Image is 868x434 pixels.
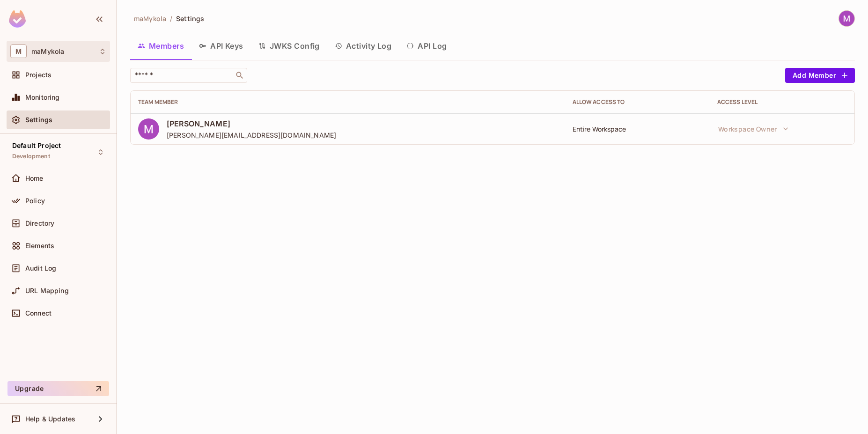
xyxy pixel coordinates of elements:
[25,415,75,423] span: Help & Updates
[25,220,54,227] span: Directory
[134,14,166,23] span: maMykola
[7,381,109,396] button: Upgrade
[31,48,64,55] span: Workspace: maMykola
[25,116,52,124] span: Settings
[25,287,69,294] span: URL Mapping
[839,11,854,26] img: Mykola Martynov
[399,34,454,58] button: API Log
[573,125,702,133] div: Entire Workspace
[714,119,793,138] button: Workspace Owner
[176,14,204,23] span: Settings
[25,71,51,79] span: Projects
[327,34,399,58] button: Activity Log
[12,153,50,160] span: Development
[191,34,251,58] button: API Keys
[9,10,26,28] img: SReyMgAAAABJRU5ErkJggg==
[167,118,336,129] span: [PERSON_NAME]
[717,98,847,106] div: Access Level
[25,265,56,272] span: Audit Log
[130,34,191,58] button: Members
[170,14,172,23] li: /
[138,98,558,106] div: Team Member
[167,131,336,140] span: [PERSON_NAME][EMAIL_ADDRESS][DOMAIN_NAME]
[138,118,159,140] img: ACg8ocL-sxnRu1SrXzi7ex6SpKFjYH4ouPiTb-63C8CsD6XeDH8_Xg=s96-c
[25,175,44,182] span: Home
[25,242,54,250] span: Elements
[25,309,51,317] span: Connect
[785,68,855,83] button: Add Member
[25,197,45,205] span: Policy
[10,44,27,58] span: M
[251,34,327,58] button: JWKS Config
[12,142,61,149] span: Default Project
[25,94,60,101] span: Monitoring
[573,98,702,106] div: Allow Access to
